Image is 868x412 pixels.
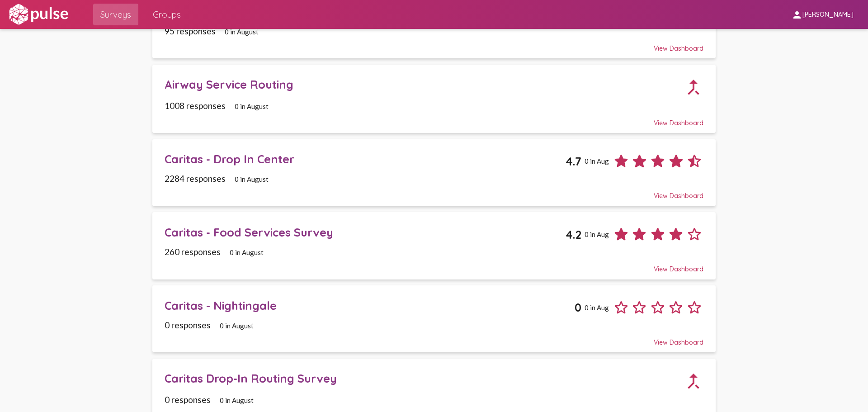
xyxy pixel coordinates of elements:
[784,6,861,23] button: [PERSON_NAME]
[152,285,716,352] a: Caritas - Nightingale00 in Aug0 responses0 in AugustView Dashboard
[585,230,609,238] span: 0 in Aug
[165,225,566,239] div: Caritas - Food Services Survey
[220,396,254,404] span: 0 in August
[165,320,211,330] span: 0 responses
[165,36,703,52] div: View Dashboard
[153,6,181,23] span: Groups
[165,257,703,273] div: View Dashboard
[165,298,575,313] div: Caritas - Nightingale
[165,100,226,111] span: 1008 responses
[165,184,703,200] div: View Dashboard
[165,77,684,91] div: Airway Service Routing
[7,3,70,26] img: white-logo.svg
[575,300,581,314] span: 0
[674,361,713,401] mat-icon: call_merge
[566,154,581,168] span: 4.7
[100,6,131,23] span: Surveys
[585,303,609,312] span: 0 in Aug
[165,394,211,405] span: 0 responses
[792,9,802,20] mat-icon: person
[566,227,581,242] span: 4.2
[165,173,226,184] span: 2284 responses
[93,4,138,25] a: Surveys
[220,322,254,330] span: 0 in August
[165,371,684,385] div: Caritas Drop-In Routing Survey
[165,246,221,257] span: 260 responses
[225,28,259,36] span: 0 in August
[165,111,703,127] div: View Dashboard
[674,67,713,107] mat-icon: call_merge
[230,248,264,256] span: 0 in August
[165,26,216,36] span: 95 responses
[165,330,703,346] div: View Dashboard
[585,157,609,165] span: 0 in Aug
[235,175,269,183] span: 0 in August
[152,65,716,133] a: Airway Service Routing1008 responses0 in AugustView Dashboard
[146,4,188,25] a: Groups
[802,11,854,19] span: [PERSON_NAME]
[152,212,716,279] a: Caritas - Food Services Survey4.20 in Aug260 responses0 in AugustView Dashboard
[152,139,716,206] a: Caritas - Drop In Center4.70 in Aug2284 responses0 in AugustView Dashboard
[165,152,566,166] div: Caritas - Drop In Center
[235,102,269,110] span: 0 in August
